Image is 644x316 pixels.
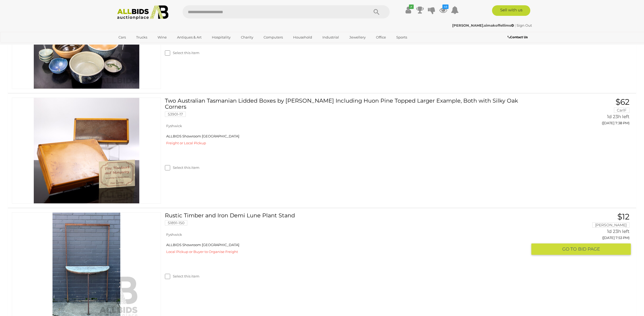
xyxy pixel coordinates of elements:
a: [GEOGRAPHIC_DATA] [115,42,159,50]
span: GO TO [562,246,578,252]
span: $12 [617,212,629,222]
a: 48 [439,5,447,15]
a: Two Australian Tasmanian Lidded Boxes by [PERSON_NAME] Including Huon Pine Topped Larger Example,... [169,98,527,121]
span: BID PAGE [578,246,600,252]
a: Computers [260,33,286,42]
i: ✔ [409,4,414,9]
a: Sign Out [517,23,532,27]
button: Search [363,5,390,18]
span: | [515,23,516,27]
a: Wine [154,33,170,42]
label: Select this item [165,274,199,279]
a: Hospitality [208,33,234,42]
a: Jewellery [346,33,369,42]
a: Contact Us [508,34,529,40]
a: Cars [115,33,129,42]
a: ✔ [404,5,412,15]
a: Industrial [319,33,342,42]
i: 48 [442,4,449,9]
a: $12 [PERSON_NAME] 1d 23h left ([DATE] 7:53 PM) GO TOBID PAGE [535,212,631,255]
a: Sell with us [492,5,530,16]
a: $62 CarlF 1d 23h left ([DATE] 7:38 PM) [535,98,631,128]
a: Office [373,33,389,42]
a: Household [290,33,316,42]
div: Freight or Local Pickup [165,140,527,146]
label: Select this item [165,50,199,55]
a: Trucks [133,33,151,42]
label: Select this item [165,165,199,170]
img: 53901-17a.jpg [34,98,139,203]
img: Allbids.com.au [114,5,171,20]
a: Rustic Timber and Iron Demi Lune Plant Stand 51891-150 [169,212,527,229]
button: GO TOBID PAGE [531,243,631,255]
b: Contact Us [508,35,528,39]
a: Antiques & Art [174,33,205,42]
a: Sports [393,33,411,42]
a: [PERSON_NAME].simakoffellims [452,23,515,27]
a: Charity [237,33,257,42]
span: $62 [616,97,629,107]
strong: [PERSON_NAME].simakoffellims [452,23,514,27]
